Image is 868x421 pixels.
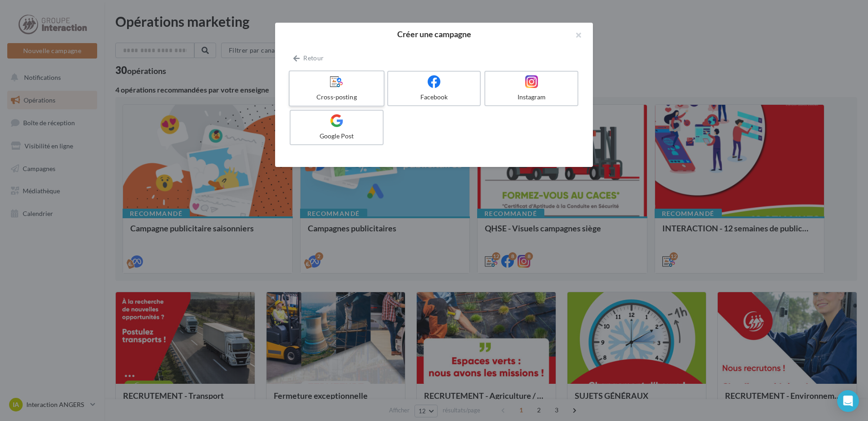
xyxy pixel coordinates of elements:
[293,93,380,102] div: Cross-posting
[489,93,574,102] div: Instagram
[290,53,327,64] button: Retour
[837,390,859,412] div: Open Intercom Messenger
[290,30,578,38] h2: Créer une campagne
[392,93,477,102] div: Facebook
[294,132,379,141] div: Google Post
